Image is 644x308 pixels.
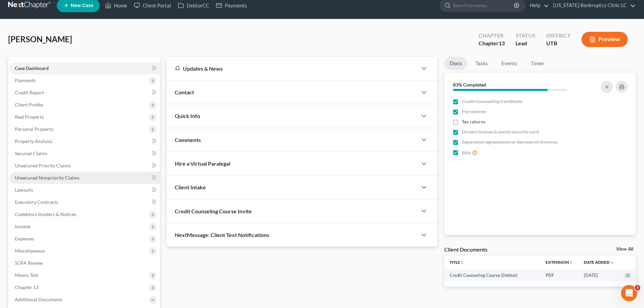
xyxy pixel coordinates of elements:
[15,65,49,71] span: Case Dashboard
[15,260,43,266] span: SOFA Review
[578,269,620,281] td: [DATE]
[15,236,34,241] span: Expenses
[15,138,52,144] span: Property Analysis
[462,118,485,125] span: Tax returns
[581,32,628,47] button: Preview
[15,163,71,168] span: Unsecured Priority Claims
[462,128,539,135] span: Drivers license & social security card
[621,285,637,301] iframe: Intercom live chat
[444,269,540,281] td: Credit Counseling Course (Debtor)
[462,149,471,156] span: Bills
[9,184,160,196] a: Lawsuits
[15,150,47,156] span: Secured Claims
[15,90,44,95] span: Credit Report
[175,65,409,72] div: Updates & News
[15,297,63,302] span: Additional Documents
[569,261,573,265] i: unfold_more
[496,57,523,70] a: Events
[444,246,487,253] div: Client Documents
[71,3,93,8] span: New Case
[516,40,535,47] div: Lead
[453,82,486,88] strong: 83% Completed
[546,40,571,47] div: UTB
[9,147,160,160] a: Secured Claims
[15,199,58,205] span: Executory Contracts
[9,257,160,269] a: SOFA Review
[15,223,30,229] span: Income
[175,113,200,119] span: Quick Info
[15,284,39,290] span: Chapter 13
[610,261,614,265] i: expand_more
[175,184,206,190] span: Client Intake
[460,261,464,265] i: unfold_more
[8,34,72,44] span: [PERSON_NAME]
[462,108,486,115] span: Pay advices
[15,114,44,120] span: Real Property
[444,57,467,70] a: Docs
[525,57,550,70] a: Timer
[479,32,505,40] div: Chapter
[15,126,53,132] span: Personal Property
[175,208,252,214] span: Credit Counseling Course Invite
[15,187,33,193] span: Lawsuits
[540,269,578,281] td: PDF
[15,175,79,181] span: Unsecured Nonpriority Claims
[175,89,194,95] span: Contact
[516,32,535,40] div: Status
[175,232,269,238] span: NextMessage: Client Text Notifications
[479,40,505,47] div: Chapter
[635,285,640,290] span: 3
[499,40,505,46] span: 13
[15,102,43,108] span: Client Profile
[470,57,493,70] a: Tasks
[9,135,160,147] a: Property Analysis
[584,260,614,265] a: Date Added expand_more
[462,98,522,105] span: Credit Counseling Certificate
[175,160,230,167] span: Hire a Virtual Paralegal
[15,211,76,217] span: Codebtors Insiders & Notices
[9,196,160,208] a: Executory Contracts
[616,247,633,252] a: View All
[9,172,160,184] a: Unsecured Nonpriority Claims
[15,77,35,83] span: Payments
[9,160,160,172] a: Unsecured Priority Claims
[9,62,160,74] a: Case Dashboard
[546,260,573,265] a: Extensionunfold_more
[546,32,571,40] div: District
[175,137,201,143] span: Comments
[462,139,557,145] span: Separation agreements or decrees of divorces
[9,87,160,99] a: Credit Report
[15,248,45,254] span: Miscellaneous
[450,260,464,265] a: Titleunfold_more
[15,272,38,278] span: Means Test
